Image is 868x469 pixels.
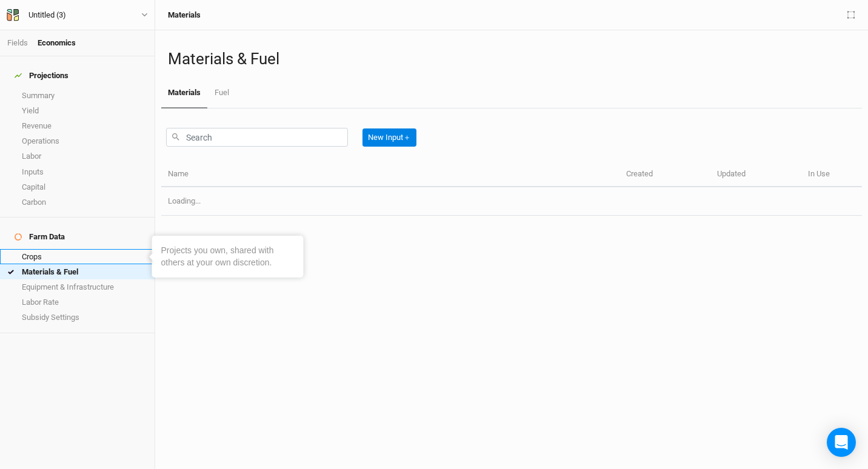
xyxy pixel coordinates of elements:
[6,8,149,22] button: Untitled (3)
[15,71,68,81] div: Projections
[15,232,65,242] div: Farm Data
[161,161,619,187] th: Name
[28,9,66,21] div: Untitled (3)
[166,128,348,147] input: Search
[38,38,76,48] div: Economics
[827,428,856,457] div: Open Intercom Messenger
[801,161,862,187] th: In Use
[710,161,801,187] th: Updated
[619,161,710,187] th: Created
[207,78,235,107] a: Fuel
[7,38,28,47] a: Fields
[168,50,855,68] h1: Materials & Fuel
[161,78,207,108] a: Materials
[168,10,201,20] div: Materials
[362,128,416,147] button: New Input＋
[161,245,295,268] div: Projects you own, shared with others at your own discretion.
[161,187,862,216] td: Loading...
